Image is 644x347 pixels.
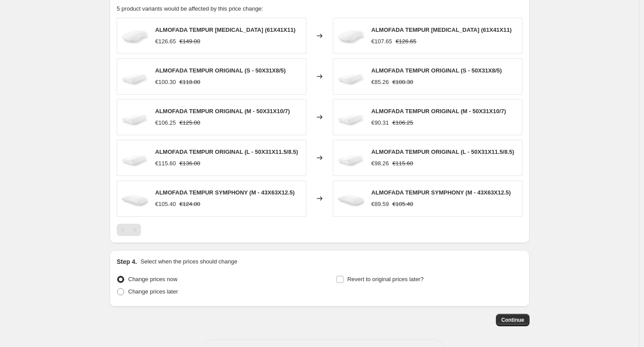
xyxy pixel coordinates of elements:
[392,159,413,168] strike: €115.60
[179,37,200,46] strike: €149.00
[338,23,364,49] img: SONATAALMOFADA_698bfbdf-53c2-4beb-aade-a906568b1c54_80x.png
[179,200,200,209] strike: €124.00
[501,316,524,324] span: Continue
[179,118,200,127] strike: €125.00
[155,27,296,33] span: ALMOFADA TEMPUR [MEDICAL_DATA] (61X41X11)
[392,118,413,127] strike: €106.25
[155,67,286,74] span: ALMOFADA TEMPUR ORIGINAL (S - 50X31X8/5)
[155,108,290,114] span: ALMOFADA TEMPUR ORIGINAL (M - 50X31X10/7)
[371,159,389,168] div: €98.26
[179,159,200,168] strike: €136.00
[371,118,389,127] div: €90.31
[155,118,176,127] div: €106.25
[371,108,506,114] span: ALMOFADA TEMPUR ORIGINAL (M - 50X31X10/7)
[122,63,148,90] img: ALMOFADAORIGINAL_d4eb4f53-79db-4274-a1e0-4b17d0ab75b3_80x.png
[371,37,392,46] div: €107.65
[392,78,413,87] strike: €100.30
[392,200,413,209] strike: €105.40
[117,5,263,12] span: 5 product variants would be affected by this price change:
[371,27,512,33] span: ALMOFADA TEMPUR [MEDICAL_DATA] (61X41X11)
[122,145,148,171] img: ALMOFADAORIGINAL_d4eb4f53-79db-4274-a1e0-4b17d0ab75b3_80x.png
[155,189,295,196] span: ALMOFADA TEMPUR SYMPHONY (M - 43X63X12.5)
[122,23,148,49] img: SONATAALMOFADA_698bfbdf-53c2-4beb-aade-a906568b1c54_80x.png
[371,189,511,196] span: ALMOFADA TEMPUR SYMPHONY (M - 43X63X12.5)
[117,257,137,266] h2: Step 4.
[371,78,389,87] div: €85.26
[338,145,364,171] img: ALMOFADAORIGINAL_d4eb4f53-79db-4274-a1e0-4b17d0ab75b3_80x.png
[128,288,178,295] span: Change prices later
[347,276,424,282] span: Revert to original prices later?
[338,185,364,212] img: SYMPHONYALMOFADA_fcec3372-4d60-4986-8268-e3ba00ca44a5_80x.png
[155,149,298,155] span: ALMOFADA TEMPUR ORIGINAL (L - 50X31X11.5/8.5)
[371,149,514,155] span: ALMOFADA TEMPUR ORIGINAL (L - 50X31X11.5/8.5)
[155,200,176,209] div: €105.40
[496,314,530,326] button: Continue
[155,159,176,168] div: €115.60
[155,78,176,87] div: €100.30
[117,224,141,236] nav: Pagination
[122,104,148,130] img: ALMOFADAORIGINAL_d4eb4f53-79db-4274-a1e0-4b17d0ab75b3_80x.png
[338,63,364,90] img: ALMOFADAORIGINAL_d4eb4f53-79db-4274-a1e0-4b17d0ab75b3_80x.png
[371,67,502,74] span: ALMOFADA TEMPUR ORIGINAL (S - 50X31X8/5)
[371,200,389,209] div: €89.59
[396,37,416,46] strike: €126.65
[141,257,237,266] p: Select when the prices should change
[338,104,364,130] img: ALMOFADAORIGINAL_d4eb4f53-79db-4274-a1e0-4b17d0ab75b3_80x.png
[179,78,200,87] strike: €118.00
[128,276,177,282] span: Change prices now
[155,37,176,46] div: €126.65
[122,185,148,212] img: SYMPHONYALMOFADA_fcec3372-4d60-4986-8268-e3ba00ca44a5_80x.png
